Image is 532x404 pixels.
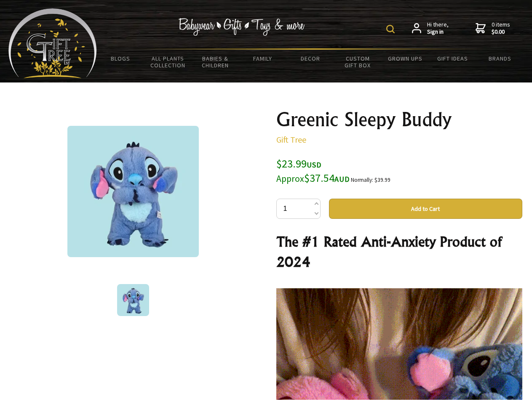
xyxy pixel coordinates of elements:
[276,109,522,130] h1: Greenic Sleepy Buddy
[329,199,522,219] button: Add to Cart
[476,50,524,67] a: Brands
[144,50,192,74] a: All Plants Collection
[286,50,334,67] a: Decor
[334,50,382,74] a: Custom Gift Box
[427,21,449,36] span: Hi there,
[307,160,321,170] span: USD
[351,176,390,183] small: Normally: $39.99
[117,284,149,316] img: Greenic Sleepy Buddy
[67,126,199,257] img: Greenic Sleepy Buddy
[334,174,350,184] span: AUD
[8,8,97,78] img: Babyware - Gifts - Toys and more...
[276,157,350,185] span: $23.99 $37.54
[276,173,304,184] small: Approx
[492,28,510,36] strong: $0.00
[492,21,510,36] span: 0 items
[179,18,305,36] img: Babywear - Gifts - Toys & more
[192,50,239,74] a: Babies & Children
[476,21,510,36] a: 0 items$0.00
[381,50,429,67] a: Grown Ups
[97,50,144,67] a: BLOGS
[412,21,449,36] a: Hi there,Sign in
[429,50,476,67] a: Gift Ideas
[427,28,449,36] strong: Sign in
[276,134,306,145] a: Gift Tree
[239,50,287,67] a: Family
[386,25,395,33] img: product search
[276,233,502,270] strong: The #1 Rated Anti-Anxiety Product of 2024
